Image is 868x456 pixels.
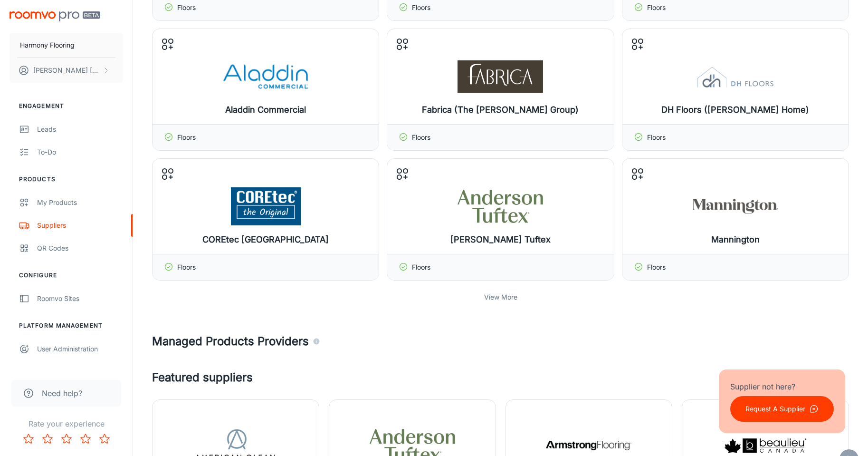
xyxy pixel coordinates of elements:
[20,40,75,50] p: Harmony Flooring
[37,147,123,157] div: To-do
[152,369,849,386] h4: Featured suppliers
[37,197,123,208] div: My Products
[37,124,123,135] div: Leads
[19,429,38,448] button: Rate 1 star
[37,344,123,354] div: User Administration
[177,132,196,143] p: Floors
[38,429,57,448] button: Rate 2 star
[647,2,666,13] p: Floors
[57,429,76,448] button: Rate 3 star
[37,220,123,231] div: Suppliers
[76,429,95,448] button: Rate 4 star
[152,333,849,350] h4: Managed Products Providers
[95,429,114,448] button: Rate 5 star
[37,293,123,304] div: Roomvo Sites
[412,262,430,272] p: Floors
[730,381,834,392] p: Supplier not here?
[177,262,196,272] p: Floors
[647,132,666,143] p: Floors
[177,2,196,13] p: Floors
[730,396,834,422] button: Request A Supplier
[42,388,82,399] span: Need help?
[37,243,123,253] div: QR Codes
[484,292,517,302] p: View More
[33,65,100,76] p: [PERSON_NAME] [PERSON_NAME]
[412,2,430,13] p: Floors
[10,58,123,83] button: [PERSON_NAME] [PERSON_NAME]
[745,404,805,414] p: Request A Supplier
[647,262,666,272] p: Floors
[412,132,430,143] p: Floors
[313,333,320,350] div: Agencies and suppliers who work with us to automatically identify the specific products you carry
[10,11,100,21] img: Roomvo PRO Beta
[10,33,123,58] button: Harmony Flooring
[8,418,125,429] p: Rate your experience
